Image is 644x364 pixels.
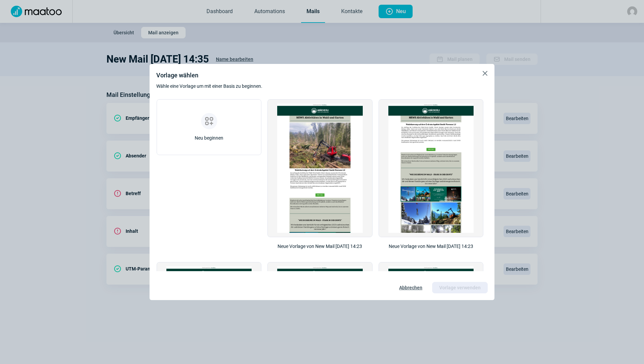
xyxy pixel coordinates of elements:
[399,282,422,293] span: Abbrechen
[267,238,373,256] p: Neue Vorlage von New Mail [DATE] 14:23
[439,282,481,293] span: Vorlage verwenden
[378,238,484,256] p: Neue Vorlage von New Mail [DATE] 14:23
[156,80,488,92] h2: Wähle eine Vorlage um mit einer Basis zu beginnen.
[195,129,223,141] span: Neu beginnen
[156,71,488,80] h1: Vorlage wählen
[432,282,488,293] button: Vorlage verwenden
[392,282,429,293] button: Abbrechen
